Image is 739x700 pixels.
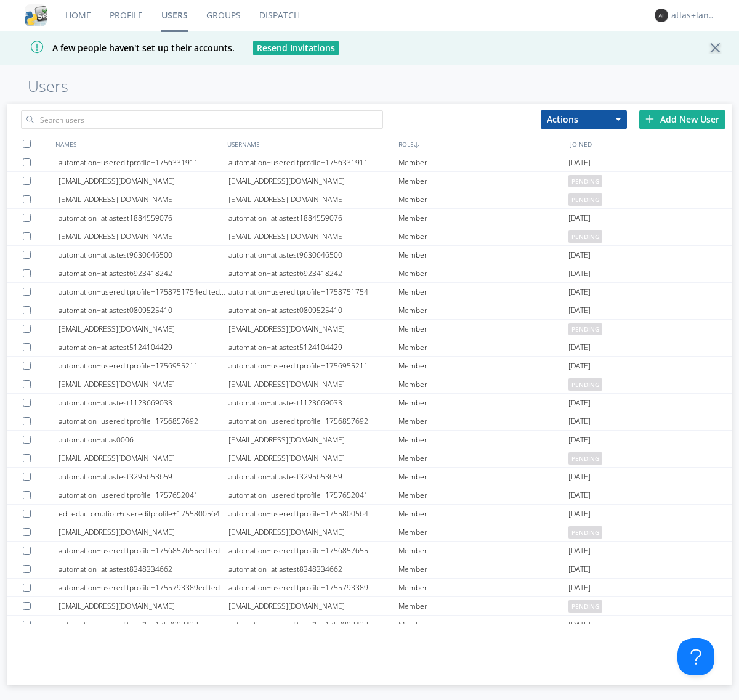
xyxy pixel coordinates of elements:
div: automation+usereditprofile+1756331911 [59,153,228,171]
div: Member [398,486,568,504]
div: [EMAIL_ADDRESS][DOMAIN_NAME] [228,172,398,190]
div: automation+atlastest9630646500 [228,246,398,264]
div: automation+usereditprofile+1755793389 [228,579,398,596]
div: [EMAIL_ADDRESS][DOMAIN_NAME] [59,523,228,541]
a: automation+usereditprofile+1756857692automation+usereditprofile+1756857692Member[DATE] [7,412,732,431]
div: automation+usereditprofile+1756955211 [59,357,228,375]
span: [DATE] [568,468,591,486]
span: pending [568,452,602,465]
div: Member [398,338,568,356]
span: [DATE] [568,394,591,412]
span: [DATE] [568,560,591,579]
div: [EMAIL_ADDRESS][DOMAIN_NAME] [228,375,398,393]
div: Member [398,468,568,486]
div: [EMAIL_ADDRESS][DOMAIN_NAME] [59,320,228,338]
div: Member [398,579,568,596]
div: NAMES [52,135,224,153]
div: automation+atlastest1884559076 [59,209,228,227]
div: automation+atlastest5124104429 [228,338,398,356]
div: [EMAIL_ADDRESS][DOMAIN_NAME] [228,227,398,245]
div: Member [398,616,568,633]
a: [EMAIL_ADDRESS][DOMAIN_NAME][EMAIL_ADDRESS][DOMAIN_NAME]Memberpending [7,172,732,190]
div: [EMAIL_ADDRESS][DOMAIN_NAME] [228,449,398,467]
a: automation+atlastest0809525410automation+atlastest0809525410Member[DATE] [7,301,732,320]
button: Resend Invitations [253,41,339,55]
span: [DATE] [568,153,591,172]
div: automation+usereditprofile+1757652041 [59,486,228,504]
span: [DATE] [568,357,591,375]
div: automation+atlastest3295653659 [228,468,398,486]
div: automation+usereditprofile+1756857655 [228,542,398,560]
span: [DATE] [568,505,591,523]
a: automation+usereditprofile+1755793389editedautomation+usereditprofile+1755793389automation+usered... [7,579,732,597]
a: automation+usereditprofile+1757998438automation+usereditprofile+1757998438Member[DATE] [7,616,732,634]
div: automation+atlastest1884559076 [228,209,398,227]
span: pending [568,175,602,187]
div: Member [398,375,568,393]
a: automation+usereditprofile+1757652041automation+usereditprofile+1757652041Member[DATE] [7,486,732,505]
a: automation+atlastest1884559076automation+atlastest1884559076Member[DATE] [7,209,732,227]
div: atlas+language+check [671,9,717,22]
div: [EMAIL_ADDRESS][DOMAIN_NAME] [228,431,398,449]
img: 373638.png [655,9,668,22]
div: Member [398,523,568,541]
div: Member [398,431,568,449]
div: automation+atlastest0809525410 [59,301,228,319]
div: USERNAME [224,135,396,153]
div: [EMAIL_ADDRESS][DOMAIN_NAME] [59,597,228,615]
a: automation+atlastest6923418242automation+atlastest6923418242Member[DATE] [7,264,732,283]
span: [DATE] [568,283,591,301]
a: [EMAIL_ADDRESS][DOMAIN_NAME][EMAIL_ADDRESS][DOMAIN_NAME]Memberpending [7,320,732,338]
div: automation+usereditprofile+1757652041 [228,486,398,504]
div: Member [398,172,568,190]
div: Member [398,227,568,245]
div: automation+usereditprofile+1756857655editedautomation+usereditprofile+1756857655 [59,542,228,560]
div: automation+usereditprofile+1758751754 [228,283,398,301]
img: cddb5a64eb264b2086981ab96f4c1ba7 [25,4,47,26]
div: Member [398,153,568,171]
div: editedautomation+usereditprofile+1755800564 [59,505,228,523]
a: [EMAIL_ADDRESS][DOMAIN_NAME][EMAIL_ADDRESS][DOMAIN_NAME]Memberpending [7,449,732,468]
button: Actions [541,110,627,129]
div: automation+usereditprofile+1755793389editedautomation+usereditprofile+1755793389 [59,579,228,596]
span: [DATE] [568,486,591,505]
a: [EMAIL_ADDRESS][DOMAIN_NAME][EMAIL_ADDRESS][DOMAIN_NAME]Memberpending [7,597,732,616]
div: [EMAIL_ADDRESS][DOMAIN_NAME] [59,227,228,245]
a: automation+atlastest9630646500automation+atlastest9630646500Member[DATE] [7,246,732,264]
span: [DATE] [568,209,591,227]
div: automation+usereditprofile+1756331911 [228,153,398,171]
div: Member [398,190,568,208]
div: Member [398,560,568,578]
iframe: Toggle Customer Support [677,638,714,675]
span: [DATE] [568,301,591,320]
span: [DATE] [568,542,591,560]
a: automation+atlastest8348334662automation+atlastest8348334662Member[DATE] [7,560,732,579]
span: pending [568,526,602,539]
span: pending [568,378,602,391]
div: Member [398,246,568,264]
div: Member [398,283,568,301]
a: [EMAIL_ADDRESS][DOMAIN_NAME][EMAIL_ADDRESS][DOMAIN_NAME]Memberpending [7,523,732,542]
span: [DATE] [568,431,591,449]
div: Member [398,449,568,467]
div: automation+usereditprofile+1757998438 [59,616,228,633]
div: automation+atlastest5124104429 [59,338,228,356]
div: Member [398,412,568,430]
span: [DATE] [568,412,591,431]
img: plus.svg [645,115,654,123]
div: automation+atlastest9630646500 [59,246,228,264]
div: [EMAIL_ADDRESS][DOMAIN_NAME] [59,449,228,467]
a: [EMAIL_ADDRESS][DOMAIN_NAME][EMAIL_ADDRESS][DOMAIN_NAME]Memberpending [7,227,732,246]
a: [EMAIL_ADDRESS][DOMAIN_NAME][EMAIL_ADDRESS][DOMAIN_NAME]Memberpending [7,375,732,394]
div: Member [398,357,568,375]
div: Member [398,542,568,560]
div: JOINED [567,135,739,153]
a: automation+atlastest5124104429automation+atlastest5124104429Member[DATE] [7,338,732,357]
span: [DATE] [568,264,591,283]
span: [DATE] [568,338,591,357]
span: A few people haven't set up their accounts. [9,42,235,54]
a: [EMAIL_ADDRESS][DOMAIN_NAME][EMAIL_ADDRESS][DOMAIN_NAME]Memberpending [7,190,732,209]
div: automation+atlastest3295653659 [59,468,228,486]
div: Member [398,597,568,615]
div: automation+usereditprofile+1756955211 [228,357,398,375]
